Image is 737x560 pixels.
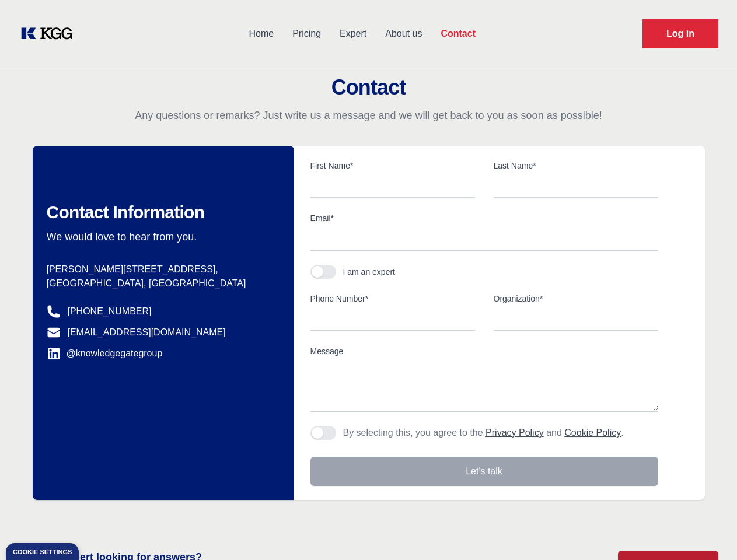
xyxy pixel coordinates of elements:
label: First Name* [310,160,475,171]
a: Privacy Policy [485,428,544,437]
label: Phone Number* [310,293,475,304]
h2: Contact Information [47,202,275,223]
p: By selecting this, you agree to the and . [343,426,624,440]
iframe: Chat Widget [679,504,737,560]
a: [PHONE_NUMBER] [68,304,152,318]
a: Home [239,19,283,49]
p: We would love to hear from you. [47,230,275,244]
a: Cookie Policy [564,428,621,437]
p: [GEOGRAPHIC_DATA], [GEOGRAPHIC_DATA] [47,276,275,290]
label: Last Name* [494,160,658,171]
a: Pricing [283,19,330,49]
div: Cookie settings [13,549,72,555]
a: About us [376,19,431,49]
label: Message [310,345,658,357]
div: I am an expert [343,266,396,278]
a: KOL Knowledge Platform: Talk to Key External Experts (KEE) [19,24,82,43]
p: Any questions or remarks? Just write us a message and we will get back to you as soon as possible! [14,108,723,123]
a: @knowledgegategroup [47,346,163,360]
a: [EMAIL_ADDRESS][DOMAIN_NAME] [68,325,226,339]
h2: Contact [14,76,723,99]
a: Expert [330,19,376,49]
label: Email* [310,212,658,224]
label: Organization* [494,293,658,304]
a: Contact [431,19,485,49]
button: Let's talk [310,457,658,486]
a: Request Demo [642,19,718,48]
p: [PERSON_NAME][STREET_ADDRESS], [47,262,275,276]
